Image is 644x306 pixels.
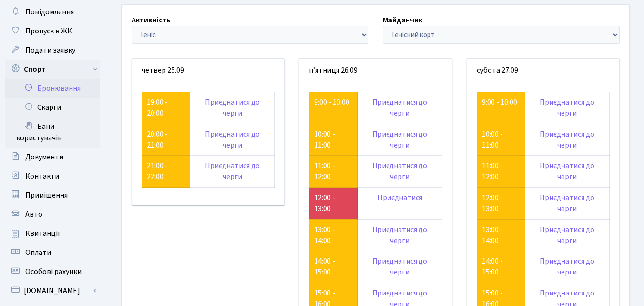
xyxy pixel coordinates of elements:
[5,224,100,243] a: Квитанції
[540,192,594,214] a: Приєднатися до черги
[299,59,451,82] div: п’ятниця 26.09
[5,41,100,60] a: Подати заявку
[314,224,335,246] a: 13:00 - 14:00
[482,129,503,150] a: 10:00 - 11:00
[314,160,335,182] a: 11:00 - 12:00
[205,160,260,182] a: Приєднатися до черги
[314,129,335,150] a: 10:00 - 11:00
[372,129,427,150] a: Приєднатися до черги
[5,186,100,205] a: Приміщення
[482,97,517,107] a: 9:00 - 10:00
[5,79,100,98] a: Бронювання
[25,228,60,239] span: Квитанції
[5,205,100,224] a: Авто
[147,97,168,118] a: 19:00 - 20:00
[205,129,260,150] a: Приєднатися до черги
[132,14,171,26] label: Активність
[372,256,427,277] a: Приєднатися до черги
[540,224,594,246] a: Приєднатися до черги
[5,148,100,167] a: Документи
[132,59,284,82] div: четвер 25.09
[25,45,75,55] span: Подати заявку
[25,7,74,17] span: Повідомлення
[383,14,422,26] label: Майданчик
[5,281,100,300] a: [DOMAIN_NAME]
[540,97,594,118] a: Приєднатися до черги
[467,59,619,82] div: субота 27.09
[25,171,59,181] span: Контакти
[25,190,68,200] span: Приміщення
[25,209,42,220] span: Авто
[378,192,422,203] a: Приєднатися
[314,192,335,214] a: 12:00 - 13:00
[147,129,168,150] a: 20:00 - 21:00
[314,256,335,277] a: 14:00 - 15:00
[482,192,503,214] a: 12:00 - 13:00
[5,2,100,21] a: Повідомлення
[5,60,100,79] a: Спорт
[25,152,63,162] span: Документи
[540,129,594,150] a: Приєднатися до черги
[540,160,594,182] a: Приєднатися до черги
[147,160,168,182] a: 21:00 - 22:00
[5,117,100,148] a: Бани користувачів
[25,266,82,277] span: Особові рахунки
[482,224,503,246] a: 13:00 - 14:00
[540,256,594,277] a: Приєднатися до черги
[482,256,503,277] a: 14:00 - 15:00
[372,224,427,246] a: Приєднатися до черги
[372,97,427,118] a: Приєднатися до черги
[25,26,72,36] span: Пропуск в ЖК
[314,97,349,107] a: 9:00 - 10:00
[5,262,100,281] a: Особові рахунки
[5,21,100,41] a: Пропуск в ЖК
[482,160,503,182] a: 11:00 - 12:00
[25,247,51,258] span: Оплати
[372,160,427,182] a: Приєднатися до черги
[5,243,100,262] a: Оплати
[5,167,100,186] a: Контакти
[205,97,260,118] a: Приєднатися до черги
[5,98,100,117] a: Скарги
